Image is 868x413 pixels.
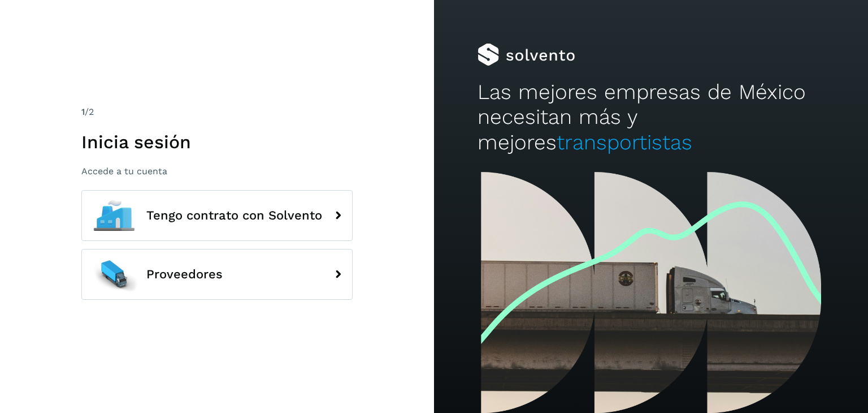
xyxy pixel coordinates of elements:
span: transportistas [557,130,692,154]
span: 1 [81,106,85,117]
p: Accede a tu cuenta [81,166,353,177]
div: /2 [81,105,353,119]
button: Proveedores [81,249,353,300]
h2: Las mejores empresas de México necesitan más y mejores [478,80,824,155]
span: Proveedores [146,268,223,281]
span: Tengo contrato con Solvento [146,209,322,222]
button: Tengo contrato con Solvento [81,190,353,241]
h1: Inicia sesión [81,131,353,153]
